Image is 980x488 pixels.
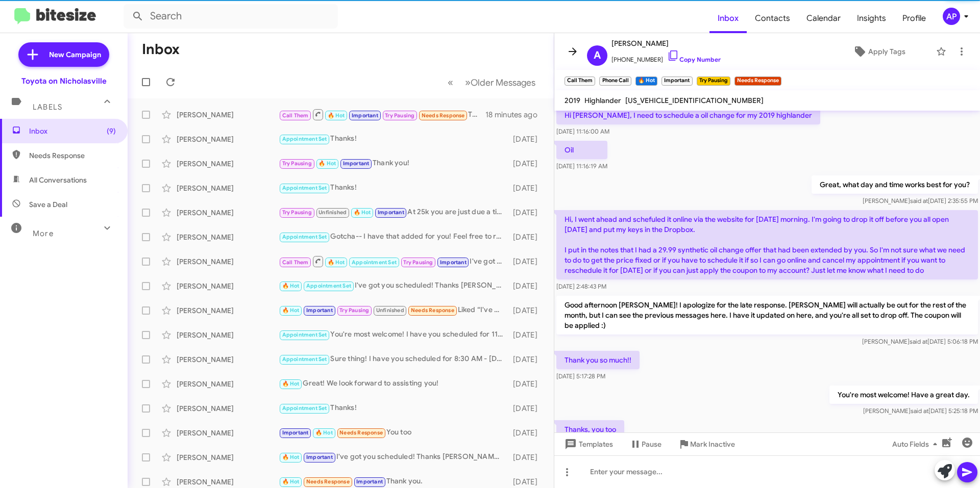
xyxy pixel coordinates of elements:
[282,282,300,289] span: 🔥 Hot
[282,405,327,412] span: Appointment Set
[282,160,312,167] span: Try Pausing
[442,72,542,93] nav: Page navigation example
[328,259,345,266] span: 🔥 Hot
[177,256,279,267] div: [PERSON_NAME]
[279,255,508,268] div: I've got you scheduled! Thanks [PERSON_NAME], have a great day!
[465,76,471,89] span: »
[279,476,508,487] div: Thank you.
[279,451,508,463] div: I've got you scheduled! Thanks [PERSON_NAME], have a great day!
[556,296,978,335] p: Good afternoon [PERSON_NAME]! I apologize for the late response. [PERSON_NAME] will actually be o...
[177,134,279,144] div: [PERSON_NAME]
[279,182,508,194] div: Thanks!
[863,407,978,415] span: [PERSON_NAME] [DATE] 5:25:18 PM
[508,428,546,438] div: [DATE]
[354,209,371,216] span: 🔥 Hot
[177,208,279,218] div: [PERSON_NAME]
[279,353,508,365] div: Sure thing! I have you scheduled for 8:30 AM - [DATE]! Let me know if you need anything else, and...
[385,112,414,119] span: Try Pausing
[894,4,934,33] span: Profile
[21,76,107,86] div: Toyota on Nicholasville
[508,477,546,487] div: [DATE]
[556,372,605,380] span: [DATE] 5:17:28 PM
[306,454,333,460] span: Important
[884,435,949,453] button: Auto Fields
[621,435,670,453] button: Pause
[403,259,433,266] span: Try Pausing
[556,162,607,170] span: [DATE] 11:16:19 AM
[910,338,927,345] span: said at
[318,209,347,216] span: Unfinished
[849,4,894,33] a: Insights
[798,4,849,33] span: Calendar
[508,379,546,389] div: [DATE]
[508,134,546,144] div: [DATE]
[282,185,327,191] span: Appointment Set
[318,160,336,167] span: 🔥 Hot
[279,427,508,439] div: You too
[508,330,546,340] div: [DATE]
[279,304,508,316] div: Liked “I've got you scheduled! Thanks [PERSON_NAME], have a great day!”
[279,280,508,292] div: I've got you scheduled! Thanks [PERSON_NAME], have a great day!
[177,452,279,463] div: [PERSON_NAME]
[177,305,279,316] div: [PERSON_NAME]
[29,175,87,185] span: All Conversations
[508,183,546,193] div: [DATE]
[306,478,350,485] span: Needs Response
[282,356,327,363] span: Appointment Set
[667,56,721,63] a: Copy Number
[107,126,116,136] span: (9)
[556,210,978,279] p: Hi, I went ahead and schefuled it online via the website for [DATE] morning. I'm going to drop it...
[177,477,279,487] div: [PERSON_NAME]
[709,4,747,33] a: Inbox
[812,175,978,194] p: Great, what day and time works best for you?
[352,112,378,119] span: Important
[339,307,369,314] span: Try Pausing
[471,77,535,88] span: Older Messages
[556,282,606,290] span: [DATE] 2:48:43 PM
[282,380,300,387] span: 🔥 Hot
[339,429,383,436] span: Needs Response
[863,197,978,204] span: [PERSON_NAME] [DATE] 2:35:55 PM
[508,232,546,242] div: [DATE]
[508,208,546,218] div: [DATE]
[177,354,279,365] div: [PERSON_NAME]
[943,8,960,25] div: AP
[508,403,546,414] div: [DATE]
[556,420,624,439] p: Thanks, you too
[282,331,327,338] span: Appointment Set
[747,4,798,33] a: Contacts
[29,150,116,161] span: Needs Response
[485,110,546,120] div: 18 minutes ago
[177,428,279,438] div: [PERSON_NAME]
[670,435,743,453] button: Mark Inactive
[33,102,62,112] span: Labels
[177,232,279,242] div: [PERSON_NAME]
[584,96,621,105] span: Highlander
[282,234,327,240] span: Appointment Set
[279,231,508,243] div: Gotcha-- I have that added for you! Feel free to reach out if you need anything else. We will see...
[356,478,383,485] span: Important
[177,281,279,291] div: [PERSON_NAME]
[29,199,67,210] span: Save a Deal
[306,282,351,289] span: Appointment Set
[279,158,508,169] div: Thank you!
[343,160,370,167] span: Important
[411,307,454,314] span: Needs Response
[282,112,309,119] span: Call Them
[594,47,601,64] span: A
[49,49,101,60] span: New Campaign
[279,108,485,121] div: Thanks, you too
[826,42,931,61] button: Apply Tags
[829,386,978,404] p: You're most welcome! Have a great day.
[279,329,508,341] div: You're most welcome! I have you scheduled for 11:30 AM - [DATE]. Let me know if you need anything...
[508,281,546,291] div: [DATE]
[279,378,508,390] div: Great! We look forward to assisting you!
[279,207,508,218] div: At 25k you are just due a tire rotation. It's normally $24.95 plus tax.
[328,112,345,119] span: 🔥 Hot
[642,435,661,453] span: Pause
[448,76,453,89] span: «
[177,110,279,120] div: [PERSON_NAME]
[352,259,397,266] span: Appointment Set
